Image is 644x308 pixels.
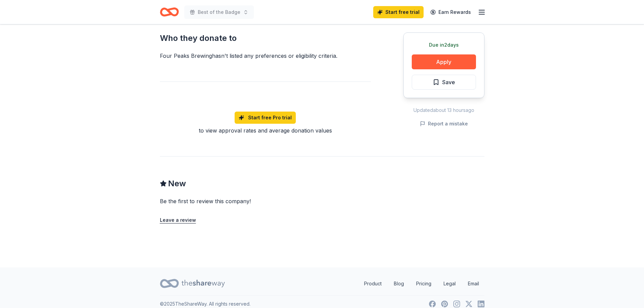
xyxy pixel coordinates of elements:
a: Blog [388,277,409,290]
div: Due in 2 days [412,41,476,49]
a: Start free trial [373,6,424,18]
span: New [168,178,186,189]
nav: quick links [359,277,484,290]
button: Leave a review [160,216,196,224]
div: Be the first to review this company! [160,197,333,205]
a: Earn Rewards [426,6,475,18]
button: Report a mistake [420,120,468,128]
a: Product [359,277,387,290]
span: Best of the Badge [198,8,240,16]
div: Updated about 13 hours ago [403,106,484,114]
a: Pricing [411,277,437,290]
a: Legal [438,277,461,290]
button: Best of the Badge [184,5,254,19]
span: Save [442,78,455,87]
a: Email [462,277,484,290]
button: Save [412,75,476,90]
a: Start free Pro trial [235,112,296,124]
div: Four Peaks Brewing hasn ' t listed any preferences or eligibility criteria. [160,52,371,60]
div: to view approval rates and average donation values [160,126,371,135]
button: Apply [412,54,476,69]
p: © 2025 TheShareWay. All rights reserved. [160,300,251,308]
h2: Who they donate to [160,33,371,44]
a: Home [160,4,179,20]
